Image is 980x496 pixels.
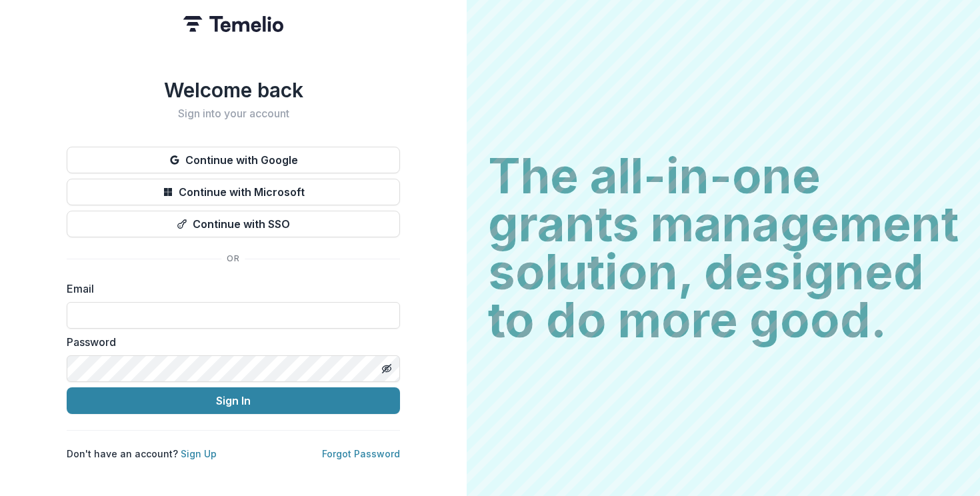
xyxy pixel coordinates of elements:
[67,147,400,173] button: Continue with Google
[322,448,400,459] a: Forgot Password
[67,211,400,237] button: Continue with SSO
[181,448,217,459] a: Sign Up
[67,78,400,102] h1: Welcome back
[376,358,397,379] button: Toggle password visibility
[67,107,400,120] h2: Sign into your account
[67,179,400,205] button: Continue with Microsoft
[183,16,283,32] img: Temelio
[67,447,217,461] p: Don't have an account?
[67,334,392,350] label: Password
[67,387,400,414] button: Sign In
[67,281,392,297] label: Email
